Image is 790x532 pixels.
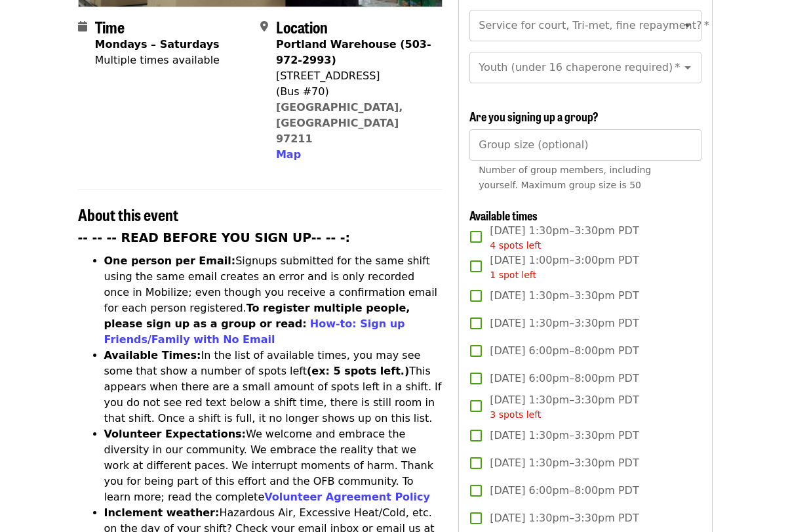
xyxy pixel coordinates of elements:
i: map-marker-alt icon [260,20,268,33]
span: [DATE] 1:30pm–3:30pm PDT [490,455,639,471]
strong: Volunteer Expectations: [104,428,247,440]
span: [DATE] 6:00pm–8:00pm PDT [490,371,639,386]
button: Map [276,147,301,163]
button: Open [679,58,697,77]
strong: Inclement weather: [104,506,220,519]
i: calendar icon [78,20,87,33]
span: Location [276,15,328,38]
div: (Bus #70) [276,84,432,100]
li: Signups submitted for the same shift using the same email creates an error and is only recorded o... [104,253,443,348]
li: In the list of available times, you may see some that show a number of spots left This appears wh... [104,348,443,426]
span: [DATE] 1:30pm–3:30pm PDT [490,392,639,422]
span: Number of group members, including yourself. Maximum group size is 50 [479,165,651,190]
span: Available times [469,207,538,224]
div: [STREET_ADDRESS] [276,68,432,84]
span: 3 spots left [490,409,541,420]
span: [DATE] 1:30pm–3:30pm PDT [490,316,639,331]
input: [object Object] [469,129,701,161]
a: [GEOGRAPHIC_DATA], [GEOGRAPHIC_DATA] 97211 [276,101,403,145]
span: 4 spots left [490,240,541,251]
strong: -- -- -- READ BEFORE YOU SIGN UP-- -- -: [78,231,351,245]
span: [DATE] 1:30pm–3:30pm PDT [490,510,639,526]
a: Volunteer Agreement Policy [264,491,430,503]
div: Multiple times available [95,52,220,68]
span: [DATE] 1:30pm–3:30pm PDT [490,288,639,304]
span: [DATE] 1:00pm–3:00pm PDT [490,253,639,282]
span: [DATE] 1:30pm–3:30pm PDT [490,428,639,443]
li: We welcome and embrace the diversity in our community. We embrace the reality that we work at dif... [104,426,443,505]
span: [DATE] 6:00pm–8:00pm PDT [490,483,639,499]
strong: To register multiple people, please sign up as a group or read: [104,302,410,330]
span: [DATE] 6:00pm–8:00pm PDT [490,343,639,359]
strong: One person per Email: [104,255,236,267]
strong: Available Times: [104,349,201,361]
strong: Portland Warehouse (503-972-2993) [276,38,431,66]
button: Open [679,16,697,35]
strong: Mondays – Saturdays [95,38,220,51]
span: [DATE] 1:30pm–3:30pm PDT [490,223,639,253]
span: About this event [78,203,178,226]
span: Time [95,15,125,38]
span: Are you signing up a group? [469,108,599,125]
strong: (ex: 5 spots left.) [307,365,409,377]
a: How-to: Sign up Friends/Family with No Email [104,317,405,346]
span: 1 spot left [490,270,536,280]
span: Map [276,148,301,161]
